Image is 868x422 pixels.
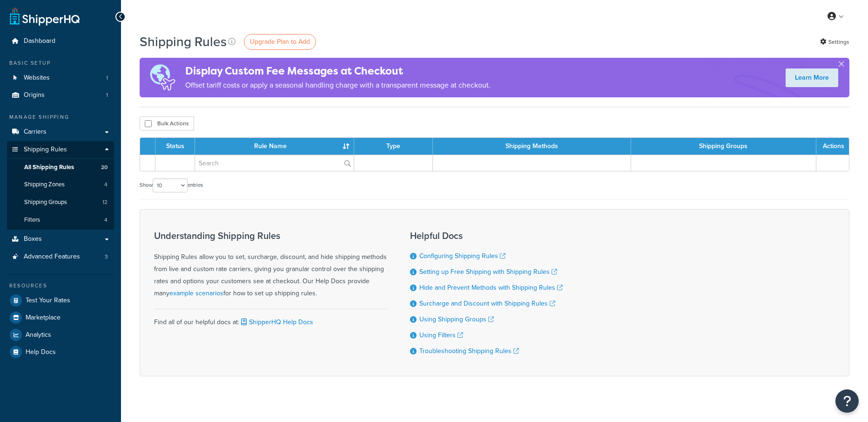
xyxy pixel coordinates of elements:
span: 12 [102,198,108,206]
div: Basic Setup [7,59,114,67]
li: Shipping Groups [7,194,114,211]
a: Dashboard [7,33,114,50]
a: Origins 1 [7,87,114,104]
span: 3 [105,253,108,261]
a: Troubleshooting Shipping Rules [419,346,519,356]
a: Surcharge and Discount with Shipping Rules [419,299,555,308]
span: 1 [106,74,108,82]
li: Origins [7,87,114,104]
a: Websites 1 [7,69,114,87]
a: Using Filters [419,330,463,340]
input: Search [195,155,354,171]
span: 1 [106,91,108,99]
a: Shipping Rules [7,141,114,158]
th: Shipping Groups [631,138,816,155]
span: All Shipping Rules [24,163,74,171]
span: Upgrade Plan to Add [250,37,310,47]
span: Carriers [24,128,47,136]
a: Configuring Shipping Rules [419,251,505,261]
span: Help Docs [26,348,56,356]
button: Open Resource Center [835,389,859,413]
li: Shipping Zones [7,176,114,193]
a: ShipperHQ Home [10,7,80,26]
span: 20 [101,163,108,171]
span: Marketplace [26,314,61,322]
h1: Shipping Rules [140,33,227,51]
a: Hide and Prevent Methods with Shipping Rules [419,283,563,293]
img: duties-banner-06bc72dcb5fe05cb3f9472aba00be2ae8eb53ab6f0d8bb03d382ba314ac3c341.png [140,58,185,97]
div: Find all of our helpful docs at: [154,309,387,328]
a: Learn More [786,68,838,87]
span: Shipping Zones [24,181,65,189]
div: Resources [7,282,114,290]
li: Websites [7,69,114,87]
label: Show entries [140,178,203,192]
div: Manage Shipping [7,113,114,121]
span: Filters [24,216,40,224]
a: Test Your Rates [7,292,114,309]
a: Marketplace [7,309,114,326]
a: example scenarios [169,288,223,298]
a: Advanced Features 3 [7,248,114,265]
a: Shipping Groups 12 [7,194,114,211]
li: Filters [7,211,114,229]
button: Bulk Actions [140,116,194,130]
span: 4 [104,181,108,189]
th: Actions [816,138,849,155]
span: Test Your Rates [26,297,70,305]
th: Rule Name [195,138,354,155]
a: Shipping Zones 4 [7,176,114,193]
a: Boxes [7,231,114,248]
div: Shipping Rules allow you to set, surcharge, discount, and hide shipping methods from live and cus... [154,231,387,299]
span: Websites [24,74,50,82]
span: 4 [104,216,108,224]
h3: Helpful Docs [410,231,563,241]
a: Settings [820,35,849,48]
a: Filters 4 [7,211,114,229]
a: ShipperHQ Help Docs [239,317,313,327]
a: All Shipping Rules 20 [7,159,114,176]
th: Status [155,138,195,155]
th: Shipping Methods [433,138,631,155]
p: Offset tariff costs or apply a seasonal handling charge with a transparent message at checkout. [185,79,491,92]
span: Advanced Features [24,253,80,261]
span: Shipping Groups [24,198,67,206]
a: Carriers [7,123,114,141]
li: All Shipping Rules [7,159,114,176]
a: Using Shipping Groups [419,314,494,324]
span: Shipping Rules [24,146,67,154]
span: Analytics [26,331,51,339]
select: Showentries [153,178,188,192]
span: Boxes [24,235,42,243]
li: Shipping Rules [7,141,114,230]
h3: Understanding Shipping Rules [154,231,387,241]
a: Upgrade Plan to Add [244,34,316,50]
a: Help Docs [7,344,114,361]
li: Advanced Features [7,248,114,265]
span: Dashboard [24,37,55,45]
a: Analytics [7,327,114,343]
a: Setting up Free Shipping with Shipping Rules [419,267,557,277]
span: Origins [24,91,45,99]
h4: Display Custom Fee Messages at Checkout [185,63,491,79]
th: Type [354,138,433,155]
